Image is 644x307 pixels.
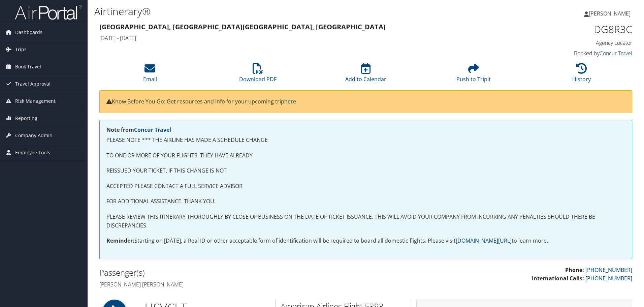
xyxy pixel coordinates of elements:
[106,237,134,244] strong: Reminder:
[143,67,157,83] a: Email
[15,127,53,144] span: Company Admin
[94,4,456,19] h1: Airtinerary®
[584,3,637,24] a: [PERSON_NAME]
[15,144,50,161] span: Employee Tools
[456,67,491,83] a: Push to Tripit
[15,58,41,75] span: Book Travel
[99,281,361,288] h4: [PERSON_NAME] [PERSON_NAME]
[106,97,625,106] p: Know Before You Go: Get resources and info for your upcoming trip
[15,41,27,58] span: Trips
[15,110,37,127] span: Reporting
[106,237,625,245] p: Starting on [DATE], a Real ID or other acceptable form of identification will be required to boar...
[345,67,386,83] a: Add to Calendar
[106,151,625,160] p: TO ONE OR MORE OF YOUR FLIGHTS. THEY HAVE ALREADY
[99,22,386,31] strong: [GEOGRAPHIC_DATA], [GEOGRAPHIC_DATA] [GEOGRAPHIC_DATA], [GEOGRAPHIC_DATA]
[134,126,171,133] a: Concur Travel
[15,93,56,110] span: Risk Management
[106,126,171,133] strong: Note from
[106,182,625,191] p: ACCEPTED PLEASE CONTACT A FULL SERVICE ADVISOR
[456,237,512,244] a: [DOMAIN_NAME][URL]
[99,267,361,278] h2: Passenger(s)
[15,24,42,41] span: Dashboards
[106,213,625,230] p: PLEASE REVIEW THIS ITINERARY THOROUGHLY BY CLOSE OF BUSINESS ON THE DATE OF TICKET ISSUANCE. THIS...
[585,266,632,274] a: [PHONE_NUMBER]
[99,34,496,42] h4: [DATE] - [DATE]
[507,22,632,36] h1: DG8R3C
[600,50,632,57] a: Concur Travel
[15,4,82,20] img: airportal-logo.png
[572,67,591,83] a: History
[507,39,632,47] h4: Agency Locator
[106,197,625,206] p: FOR ADDITIONAL ASSISTANCE. THANK YOU.
[585,275,632,282] a: [PHONE_NUMBER]
[284,98,296,105] a: here
[15,75,51,92] span: Travel Approval
[532,275,584,282] strong: International Calls:
[507,50,632,57] h4: Booked by
[589,10,631,17] span: [PERSON_NAME]
[106,166,625,175] p: REISSUED YOUR TICKET. IF THIS CHANGE IS NOT
[106,136,625,145] p: PLEASE NOTE *** THE AIRLINE HAS MADE A SCHEDULE CHANGE
[565,266,584,274] strong: Phone:
[239,67,277,83] a: Download PDF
